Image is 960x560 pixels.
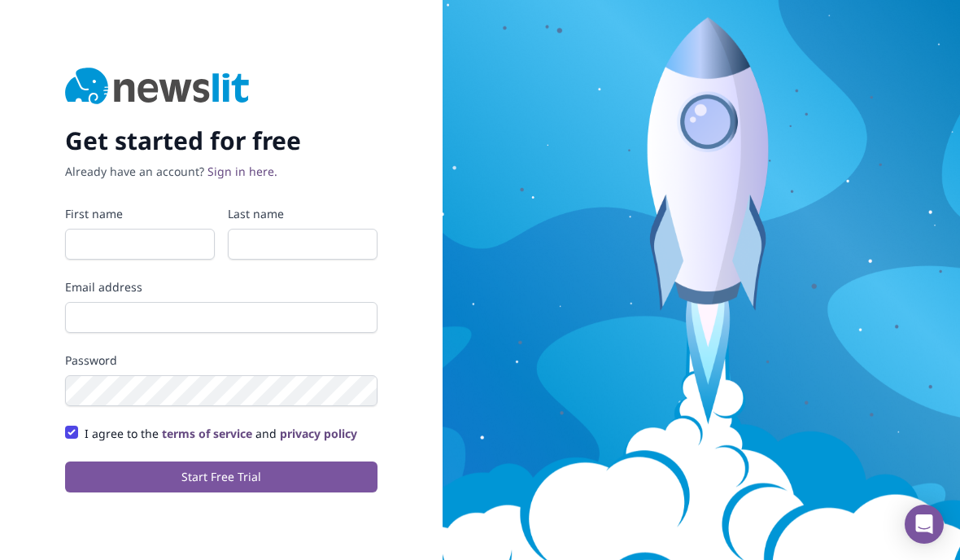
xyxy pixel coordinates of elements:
[65,352,377,369] label: Password
[65,68,250,107] img: Newslit
[65,279,377,295] label: Email address
[65,126,377,155] h2: Get started for free
[207,164,277,179] a: Sign in here.
[65,206,215,222] label: First name
[65,462,377,492] button: Start Free Trial
[85,426,357,442] label: I agree to the and
[65,164,377,180] p: Already have an account?
[228,206,377,222] label: Last name
[162,426,252,441] a: terms of service
[280,426,357,441] a: privacy policy
[905,505,944,544] div: Open Intercom Messenger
